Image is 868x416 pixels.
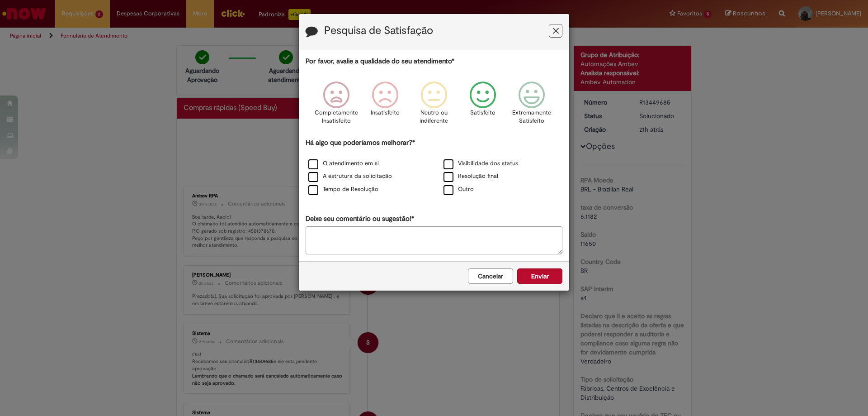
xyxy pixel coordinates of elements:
[470,109,495,117] p: Satisfeito
[308,185,378,194] label: Tempo de Resolução
[411,75,457,137] div: Neutro ou indiferente
[443,172,498,181] label: Resolução final
[362,75,408,137] div: Insatisfeito
[460,75,506,137] div: Satisfeito
[418,109,450,125] p: Neutro ou indiferente
[306,138,562,196] div: Há algo que poderíamos melhorar?*
[324,25,433,37] label: Pesquisa de Satisfação
[315,109,358,125] p: Completamente Insatisfeito
[509,75,555,137] div: Extremamente Satisfeito
[443,159,518,168] label: Visibilidade dos status
[443,185,474,194] label: Outro
[308,172,392,181] label: A estrutura da solicitação
[371,109,400,117] p: Insatisfeito
[512,109,551,125] p: Extremamente Satisfeito
[306,214,414,224] label: Deixe seu comentário ou sugestão!*
[306,57,454,66] label: Por favor, avalie a qualidade do seu atendimento*
[308,159,379,168] label: O atendimento em si
[517,268,562,284] button: Enviar
[468,268,513,284] button: Cancelar
[313,75,359,137] div: Completamente Insatisfeito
